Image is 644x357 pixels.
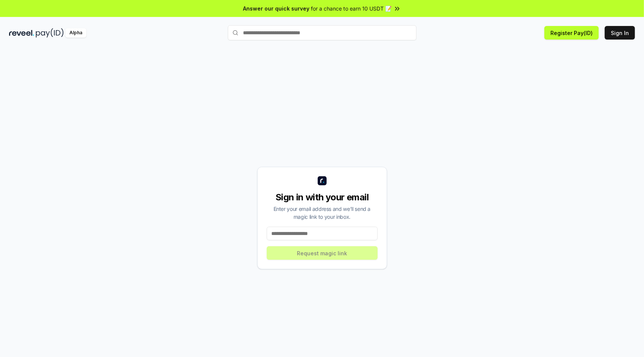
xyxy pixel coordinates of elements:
div: Enter your email address and we’ll send a magic link to your inbox. [267,205,378,221]
div: Alpha [65,28,86,38]
img: reveel_dark [9,28,34,38]
span: Answer our quick survey [243,5,310,12]
span: for a chance to earn 10 USDT 📝 [311,5,392,12]
button: Sign In [605,26,635,40]
img: pay_id [36,28,64,38]
img: logo_small [318,176,327,185]
div: Sign in with your email [267,191,378,203]
button: Register Pay(ID) [544,26,599,40]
